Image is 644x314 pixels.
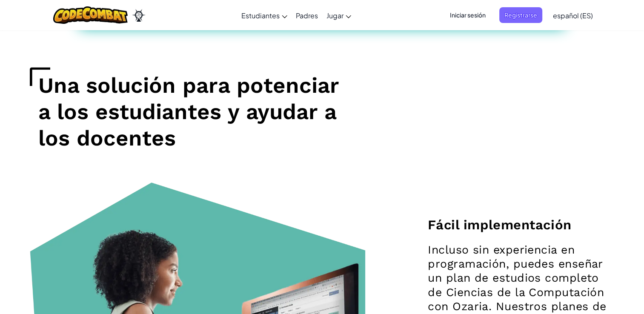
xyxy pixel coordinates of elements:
[30,67,339,157] h1: Una solución para potenciar a los estudiantes y ayudar a los docentes
[241,11,280,20] span: Estudiantes
[445,7,491,23] button: Iniciar sesión
[322,4,355,27] a: Jugar
[132,9,146,22] img: Ozaria
[53,6,128,24] img: CodeCombat logo
[292,4,322,27] a: Padres
[237,4,292,27] a: Estudiantes
[428,216,614,234] h2: Fácil implementación
[553,11,593,20] span: español (ES)
[326,11,343,20] span: Jugar
[499,7,542,23] button: Registrarse
[549,4,597,27] a: español (ES)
